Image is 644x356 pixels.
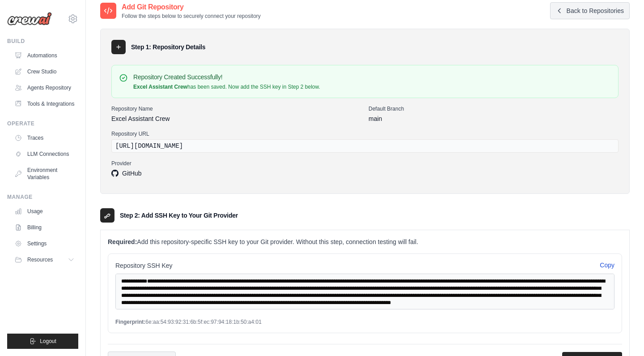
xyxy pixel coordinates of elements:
[11,48,78,63] a: Automations
[120,211,238,220] h3: Step 2: Add SSH Key to Your Git Provider
[11,253,78,267] button: Resources
[369,105,619,112] label: Default Branch
[7,38,78,45] div: Build
[600,261,614,270] button: Copy
[7,12,52,26] img: Logo
[111,160,619,167] label: Provider
[11,147,78,161] a: LLM Connections
[108,237,622,246] p: Add this repository-specific SSH key to your Git provider. Without this step, connection testing ...
[11,81,78,95] a: Agents Repository
[7,120,78,127] div: Operate
[108,238,137,245] strong: Required:
[111,139,619,153] div: [URL][DOMAIN_NAME]
[111,114,361,123] div: Excel Assistant Crew
[122,2,261,13] h2: Add Git Repository
[122,13,261,20] p: Follow the steps below to securely connect your repository
[111,130,619,137] label: Repository URL
[550,2,630,19] a: Back to Repositories
[40,338,56,345] span: Logout
[111,105,361,112] label: Repository Name
[11,64,78,79] a: Crew Studio
[133,84,187,90] strong: Excel Assistant Crew
[11,97,78,111] a: Tools & Integrations
[115,319,145,325] strong: Fingerprint:
[27,256,53,263] span: Resources
[369,114,619,123] div: main
[11,236,78,251] a: Settings
[11,131,78,145] a: Traces
[133,73,320,81] h4: Repository Created Successfully!
[131,43,205,51] h3: Step 1: Repository Details
[11,220,78,235] a: Billing
[7,193,78,201] div: Manage
[11,204,78,219] a: Usage
[133,83,320,90] p: has been saved. Now add the SSH key in Step 2 below.
[11,163,78,184] a: Environment Variables
[115,318,614,326] div: 6e:aa:54:93:92:31:6b:5f:ec:97:94:18:1b:50:a4:01
[115,261,173,270] span: Repository SSH Key
[7,334,78,349] button: Logout
[111,169,142,178] span: GitHub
